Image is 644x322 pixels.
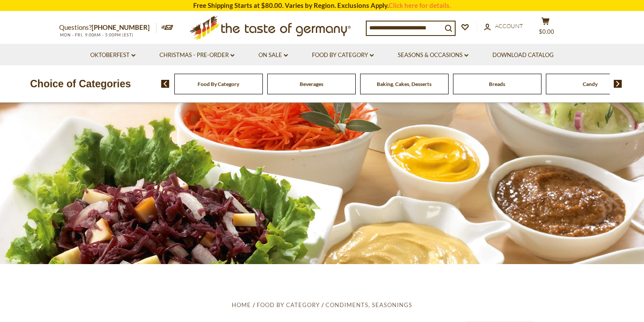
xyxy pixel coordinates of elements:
a: On Sale [258,50,288,60]
a: Account [484,21,523,31]
img: previous arrow [161,80,170,88]
a: Baking, Cakes, Desserts [377,81,432,87]
a: Oktoberfest [90,50,135,60]
a: Download Catalog [492,50,554,60]
img: next arrow [614,80,622,88]
a: [PHONE_NUMBER] [92,23,150,31]
a: Candy [583,81,598,87]
a: Click here for details. [389,1,451,9]
a: Seasons & Occasions [398,50,468,60]
a: Food By Category [198,81,239,87]
p: Questions? [59,22,156,33]
button: $0.00 [532,17,559,39]
a: Condiments, Seasonings [326,301,412,308]
a: Breads [489,81,505,87]
a: Food By Category [312,50,374,60]
a: Christmas - PRE-ORDER [159,50,234,60]
a: Home [232,301,251,308]
span: MON - FRI, 9:00AM - 5:00PM (EST) [59,32,134,37]
span: $0.00 [539,28,554,35]
span: Account [495,22,523,29]
a: Food By Category [257,301,320,308]
a: Beverages [300,81,323,87]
